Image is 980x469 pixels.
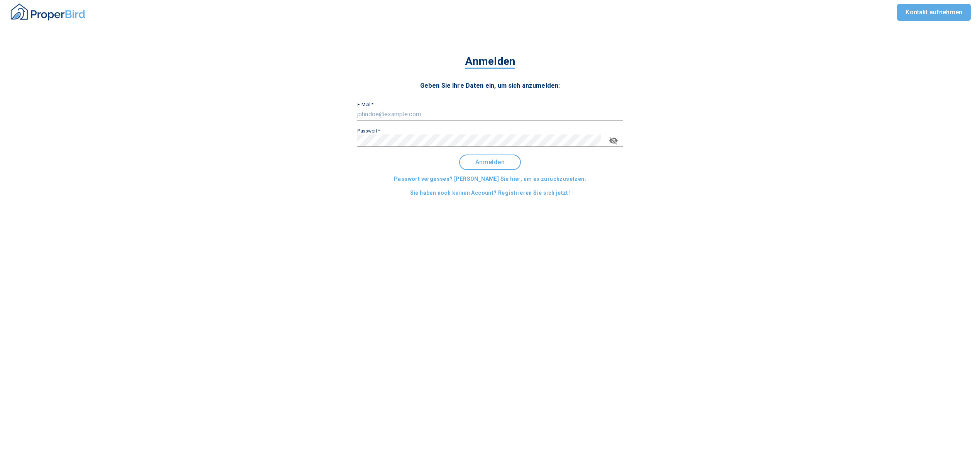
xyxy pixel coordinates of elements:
[9,0,86,25] button: ProperBird Logo and Home Button
[897,4,971,21] a: Kontakt aufnehmen
[394,174,586,184] span: Passwort vergessen? [PERSON_NAME] Sie hier, um es zurückzusetzen.
[357,102,373,107] label: E-Mail
[407,186,573,200] button: Sie haben noch keinen Account? Registrieren Sie sich jetzt!
[391,172,589,186] button: Passwort vergessen? [PERSON_NAME] Sie hier, um es zurückzusetzen.
[459,155,521,170] button: Anmelden
[410,188,570,198] span: Sie haben noch keinen Account? Registrieren Sie sich jetzt!
[9,2,86,22] img: ProperBird Logo and Home Button
[357,108,623,121] input: johndoe@example.com
[604,131,623,150] button: toggle password visibility
[420,82,560,89] span: Geben Sie Ihre Daten ein, um sich anzumelden:
[465,55,515,69] span: Anmelden
[466,159,514,166] span: Anmelden
[357,129,380,133] label: Passwort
